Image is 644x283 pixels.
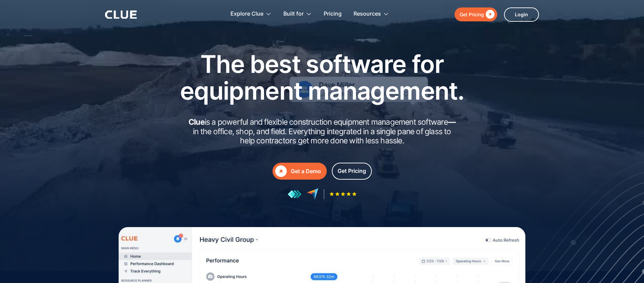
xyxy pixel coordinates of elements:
[354,3,381,25] div: Resources
[460,10,484,19] div: Get Pricing
[186,118,458,146] h2: is a powerful and flexible construction equipment management software in the office, shop, and fi...
[338,167,366,175] div: Get Pricing
[169,50,475,104] h1: The best software for equipment management.
[354,3,389,25] div: Resources
[484,10,495,19] div: 
[230,3,263,25] div: Explore Clue
[291,167,321,176] div: Get a Demo
[283,3,304,25] div: Built for
[283,3,312,25] div: Built for
[307,188,319,200] img: reviews at capterra
[230,3,271,25] div: Explore Clue
[287,190,302,199] img: reviews at getapp
[324,3,342,25] a: Pricing
[455,7,497,21] a: Get Pricing
[275,165,287,177] div: 
[188,117,205,127] strong: Clue
[504,7,539,22] a: Login
[273,163,327,180] a: Get a Demo
[332,163,372,180] a: Get Pricing
[329,192,357,196] img: Five-star rating icon
[448,117,456,127] strong: —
